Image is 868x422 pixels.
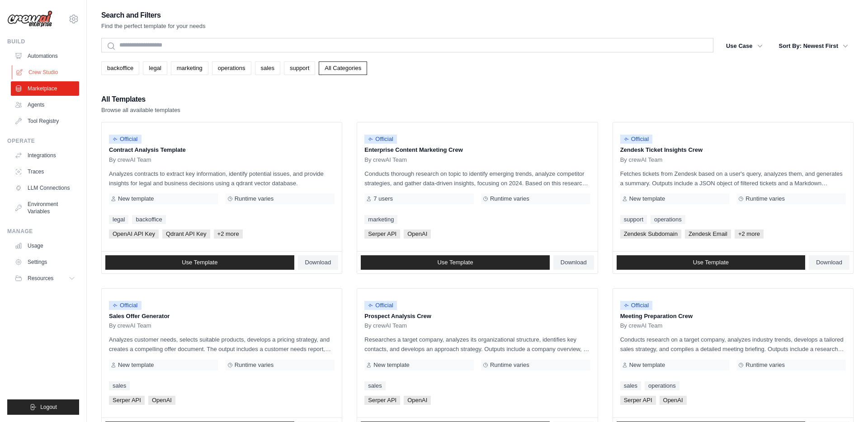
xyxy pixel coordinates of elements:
a: All Categories [319,61,367,75]
a: operations [212,61,251,75]
button: Use Case [721,38,768,54]
span: By crewAI Team [620,156,663,164]
a: Crew Studio [12,65,80,80]
p: Sales Offer Generator [109,312,335,321]
button: Resources [11,271,79,286]
span: Serper API [620,396,656,405]
a: Agents [11,98,79,112]
span: +2 more [214,230,243,239]
span: Official [620,135,653,144]
a: Use Template [617,255,806,270]
div: Manage [7,228,79,235]
a: Download [809,255,849,270]
a: Integrations [11,148,79,163]
span: Runtime varies [745,361,785,369]
a: operations [645,381,679,390]
a: support [620,215,647,224]
a: LLM Connections [11,181,79,195]
p: Analyzes contracts to extract key information, identify potential issues, and provide insights fo... [109,169,335,188]
div: Build [7,38,79,45]
span: Qdrant API Key [162,230,210,239]
a: sales [255,61,280,75]
span: By crewAI Team [620,322,663,329]
span: By crewAI Team [364,322,407,329]
span: Logout [40,403,57,411]
a: marketing [364,215,397,224]
span: By crewAI Team [109,156,151,164]
a: operations [651,215,685,224]
span: Download [305,259,331,266]
span: OpenAI [148,396,175,405]
span: Download [816,259,842,266]
span: Official [109,301,142,310]
span: Official [364,301,397,310]
p: Zendesk Ticket Insights Crew [620,145,846,155]
a: sales [364,381,385,390]
p: Conducts thorough research on topic to identify emerging trends, analyze competitor strategies, a... [364,169,590,188]
a: backoffice [101,61,139,75]
span: Serper API [364,396,400,405]
a: Use Template [105,255,294,270]
span: Resources [28,275,53,282]
a: Settings [11,255,79,269]
p: Analyzes customer needs, selects suitable products, develops a pricing strategy, and creates a co... [109,335,335,354]
a: legal [143,61,167,75]
span: Zendesk Subdomain [620,230,681,239]
span: +2 more [735,230,764,239]
h2: All Templates [101,93,180,106]
a: Traces [11,164,79,179]
a: Download [553,255,594,270]
a: sales [109,381,130,390]
span: Zendesk Email [685,230,731,239]
div: Operate [7,137,79,145]
span: Runtime varies [490,361,529,369]
span: Runtime varies [235,195,274,202]
span: Download [561,259,587,266]
a: Tool Registry [11,114,79,128]
span: By crewAI Team [364,156,407,164]
span: Official [109,135,142,144]
span: Official [364,135,397,144]
p: Prospect Analysis Crew [364,312,590,321]
a: Marketplace [11,81,79,96]
p: Find the perfect template for your needs [101,22,206,31]
span: Use Template [693,259,729,266]
p: Researches a target company, analyzes its organizational structure, identifies key contacts, and ... [364,335,590,354]
span: By crewAI Team [109,322,151,329]
p: Fetches tickets from Zendesk based on a user's query, analyzes them, and generates a summary. Out... [620,169,846,188]
p: Enterprise Content Marketing Crew [364,145,590,155]
p: Meeting Preparation Crew [620,312,846,321]
button: Sort By: Newest First [774,38,854,54]
span: OpenAI [660,396,687,405]
span: Runtime varies [490,195,529,202]
a: Download [298,255,339,270]
span: OpenAI [404,230,431,239]
h2: Search and Filters [101,9,206,22]
span: New template [629,361,665,369]
span: Use Template [437,259,473,266]
span: Official [620,301,653,310]
span: New template [373,361,409,369]
p: Contract Analysis Template [109,145,335,155]
span: Serper API [364,230,400,239]
a: legal [109,215,128,224]
img: Logo [7,10,52,28]
button: Logout [7,399,79,415]
span: Use Template [182,259,217,266]
span: New template [118,361,154,369]
span: New template [629,195,665,202]
p: Conducts research on a target company, analyzes industry trends, develops a tailored sales strate... [620,335,846,354]
p: Browse all available templates [101,106,180,115]
span: New template [118,195,154,202]
a: marketing [171,61,208,75]
span: OpenAI [404,396,431,405]
a: sales [620,381,641,390]
span: Runtime varies [235,361,274,369]
a: Environment Variables [11,197,79,219]
span: 7 users [373,195,393,202]
span: OpenAI API Key [109,230,159,239]
a: support [284,61,315,75]
a: Usage [11,239,79,253]
a: Automations [11,49,79,63]
span: Runtime varies [745,195,785,202]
